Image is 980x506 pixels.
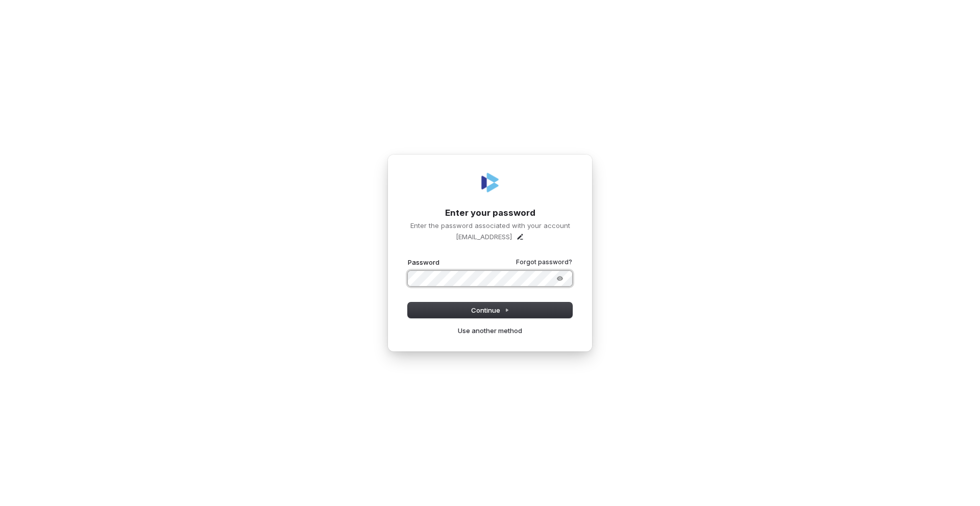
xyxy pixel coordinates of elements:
p: [EMAIL_ADDRESS] [456,232,512,241]
img: Coverbase [478,170,502,195]
label: Password [408,258,439,267]
span: Continue [471,306,509,315]
button: Edit [516,233,524,241]
button: Show password [550,272,570,285]
h1: Enter your password [408,207,572,219]
a: Use another method [458,326,522,335]
button: Continue [408,302,572,318]
p: Enter the password associated with your account [408,221,572,230]
a: Forgot password? [516,258,572,266]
